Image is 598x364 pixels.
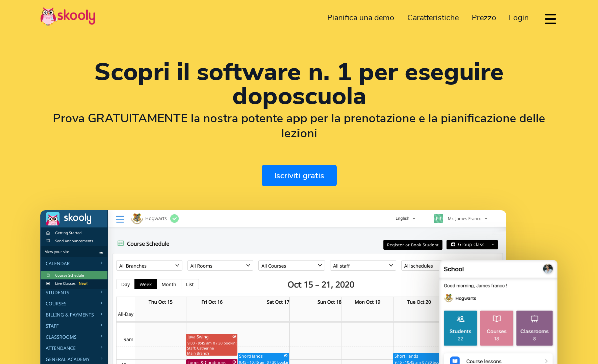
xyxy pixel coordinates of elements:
span: Login [509,12,529,23]
a: Pianifica una demo [321,10,401,26]
h1: Scopri il software n. 1 per eseguire doposcuola [40,60,558,108]
h2: Prova GRATUITAMENTE la nostra potente app per la prenotazione e la pianificazione delle lezioni [40,111,558,141]
a: Prezzo [465,10,503,26]
button: dropdown menu [543,7,558,30]
img: Skooly [40,7,95,26]
a: Iscriviti gratis [262,165,337,186]
a: Login [502,10,535,26]
a: Caratteristiche [401,10,465,26]
span: Prezzo [472,12,496,23]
